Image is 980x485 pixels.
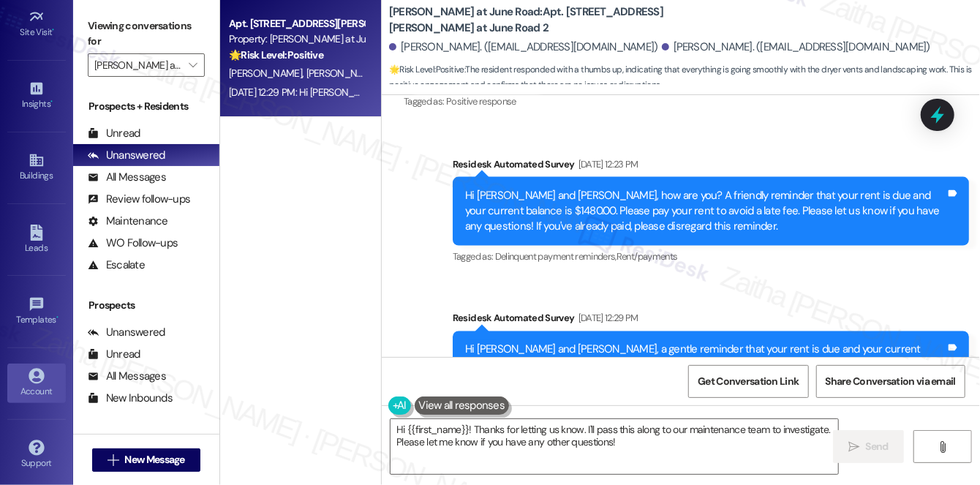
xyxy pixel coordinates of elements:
[7,76,66,116] a: Insights •
[88,192,190,207] div: Review follow-ups
[229,16,364,31] div: Apt. [STREET_ADDRESS][PERSON_NAME] at June Road 2
[88,15,205,53] label: Viewing conversations for
[389,62,980,94] span: : The resident responded with a thumbs up, indicating that everything is going smoothly with the ...
[7,220,66,260] a: Leads
[229,67,306,80] span: [PERSON_NAME]
[88,347,140,362] div: Unread
[229,48,323,61] strong: 🌟 Risk Level: Positive
[688,365,808,398] button: Get Conversation Link
[94,53,181,77] input: All communities
[389,4,682,36] b: [PERSON_NAME] at June Road: Apt. [STREET_ADDRESS][PERSON_NAME] at June Road 2
[937,441,948,453] i: 
[453,311,969,331] div: Residesk Automated Survey
[73,99,219,114] div: Prospects + Residents
[7,148,66,187] a: Buildings
[662,40,931,55] div: [PERSON_NAME]. ([EMAIL_ADDRESS][DOMAIN_NAME])
[7,435,66,475] a: Support
[88,369,166,384] div: All Messages
[108,454,118,466] i: 
[88,257,145,273] div: Escalate
[88,391,173,406] div: New Inbounds
[453,246,969,267] div: Tagged as:
[306,67,380,80] span: [PERSON_NAME]
[88,148,165,163] div: Unanswered
[453,157,969,177] div: Residesk Automated Survey
[495,250,617,263] span: Delinquent payment reminders ,
[73,298,219,313] div: Prospects
[465,342,946,389] div: Hi [PERSON_NAME] and [PERSON_NAME], a gentle reminder that your rent is due and your current bala...
[7,4,66,44] a: Site Visit •
[575,157,638,172] div: [DATE] 12:23 PM
[7,292,66,331] a: Templates •
[389,40,658,55] div: [PERSON_NAME]. ([EMAIL_ADDRESS][DOMAIN_NAME])
[88,214,168,229] div: Maintenance
[617,250,678,263] span: Rent/payments
[391,419,838,474] textarea: Hi {{first_name}}! Thanks for letting us know. I'll pass this along to our maintenance team to in...
[866,439,889,454] span: Send
[833,430,904,463] button: Send
[389,64,464,75] strong: 🌟 Risk Level: Positive
[88,325,165,340] div: Unanswered
[698,374,799,389] span: Get Conversation Link
[404,91,535,112] div: Tagged as:
[848,441,859,453] i: 
[7,364,66,403] a: Account
[56,312,59,323] span: •
[50,97,53,107] span: •
[125,452,185,467] span: New Message
[465,188,946,235] div: Hi [PERSON_NAME] and [PERSON_NAME], how are you? A friendly reminder that your rent is due and yo...
[88,170,166,185] div: All Messages
[88,236,178,251] div: WO Follow-ups
[73,432,219,447] div: Residents
[88,126,140,141] div: Unread
[92,448,200,472] button: New Message
[229,31,364,47] div: Property: [PERSON_NAME] at June Road
[53,25,55,35] span: •
[816,365,965,398] button: Share Conversation via email
[189,59,197,71] i: 
[826,374,956,389] span: Share Conversation via email
[446,95,516,108] span: Positive response
[575,311,638,326] div: [DATE] 12:29 PM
